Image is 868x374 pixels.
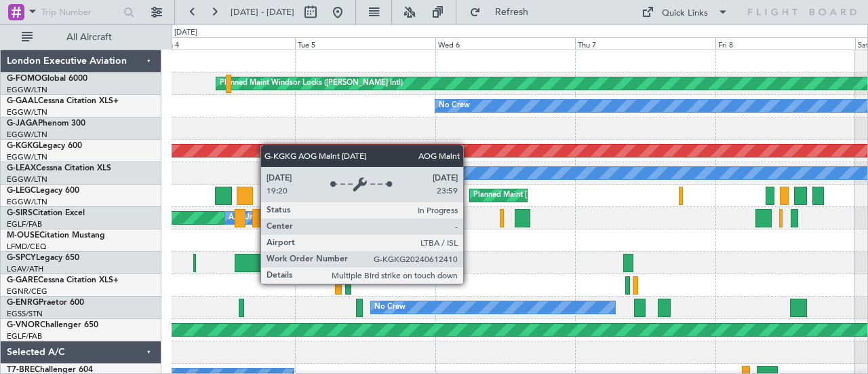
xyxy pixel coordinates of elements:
span: Refresh [484,7,540,17]
span: All Aircraft [35,33,143,42]
a: EGSS/STN [7,309,43,319]
a: G-LEAXCessna Citation XLS [7,164,111,172]
a: G-ENRGPraetor 600 [7,299,84,307]
span: G-LEGC [7,187,36,195]
a: EGGW/LTN [7,107,47,117]
a: G-GAALCessna Citation XLS+ [7,97,119,105]
div: Owner [374,163,397,183]
a: G-LEGCLegacy 600 [7,187,79,195]
div: Wed 6 [435,37,576,50]
a: EGGW/LTN [7,174,47,185]
div: Thu 7 [575,37,715,50]
span: T7-BRE [7,366,35,374]
span: G-KGKG [7,142,39,150]
span: G-ENRG [7,299,39,307]
a: M-OUSECitation Mustang [7,231,105,240]
input: Trip Number [41,2,119,22]
div: Planned Maint [GEOGRAPHIC_DATA] ([GEOGRAPHIC_DATA]) [473,185,687,206]
button: Refresh [463,1,545,23]
a: G-GARECessna Citation XLS+ [7,276,119,284]
a: T7-BREChallenger 604 [7,366,93,374]
span: G-SIRS [7,209,33,217]
div: [DATE] [174,27,197,39]
span: M-OUSE [7,231,39,240]
a: G-KGKGLegacy 600 [7,142,82,150]
div: Tue 5 [295,37,435,50]
div: A/C Unavailable [229,208,285,228]
a: G-VNORChallenger 650 [7,321,98,329]
span: [DATE] - [DATE] [231,6,294,18]
a: EGGW/LTN [7,85,47,95]
span: G-VNOR [7,321,40,329]
a: EGNR/CEG [7,286,47,297]
span: G-GARE [7,276,38,284]
div: No Crew [439,96,470,116]
span: G-FOMO [7,75,41,83]
a: LGAV/ATH [7,264,43,274]
a: EGGW/LTN [7,197,47,207]
span: G-LEAX [7,164,36,172]
a: G-SIRSCitation Excel [7,209,85,217]
a: LFMD/CEQ [7,242,46,252]
a: EGLF/FAB [7,331,42,341]
button: All Aircraft [15,26,147,48]
div: Quick Links [662,7,708,20]
a: G-JAGAPhenom 300 [7,119,85,128]
div: Mon 4 [155,37,295,50]
div: Fri 8 [715,37,856,50]
a: EGGW/LTN [7,130,47,140]
span: G-GAAL [7,97,38,105]
div: No Crew [374,297,406,318]
div: Planned Maint Windsor Locks ([PERSON_NAME] Intl) [220,73,403,94]
a: EGGW/LTN [7,152,47,162]
button: Quick Links [635,1,735,23]
a: G-FOMOGlobal 6000 [7,75,87,83]
a: EGLF/FAB [7,219,42,229]
span: G-SPCY [7,254,36,262]
span: G-JAGA [7,119,38,128]
a: G-SPCYLegacy 650 [7,254,79,262]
